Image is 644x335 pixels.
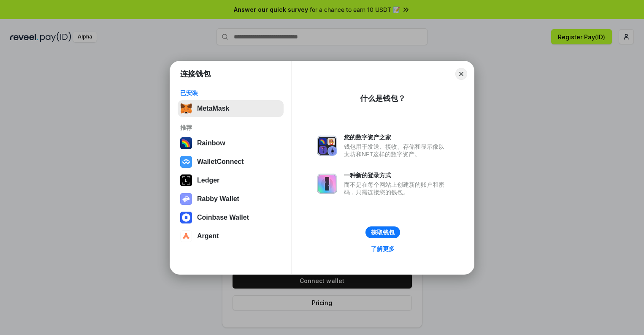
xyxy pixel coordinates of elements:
img: svg+xml,%3Csvg%20xmlns%3D%22http%3A%2F%2Fwww.w3.org%2F2000%2Fsvg%22%20width%3D%2228%22%20height%3... [180,174,192,186]
div: Rainbow [197,139,225,147]
img: svg+xml,%3Csvg%20width%3D%22120%22%20height%3D%22120%22%20viewBox%3D%220%200%20120%20120%22%20fil... [180,137,192,149]
div: 您的数字资产之家 [344,133,449,141]
img: svg+xml,%3Csvg%20xmlns%3D%22http%3A%2F%2Fwww.w3.org%2F2000%2Fsvg%22%20fill%3D%22none%22%20viewBox... [317,136,337,156]
img: svg+xml,%3Csvg%20width%3D%2228%22%20height%3D%2228%22%20viewBox%3D%220%200%2028%2028%22%20fill%3D... [180,156,192,168]
img: svg+xml,%3Csvg%20xmlns%3D%22http%3A%2F%2Fwww.w3.org%2F2000%2Fsvg%22%20fill%3D%22none%22%20viewBox... [317,174,337,194]
div: 什么是钱包？ [360,93,406,103]
div: 获取钱包 [371,229,395,236]
img: svg+xml,%3Csvg%20width%3D%2228%22%20height%3D%2228%22%20viewBox%3D%220%200%2028%2028%22%20fill%3D... [180,212,192,223]
h1: 连接钱包 [180,69,211,79]
div: Argent [197,232,219,240]
button: Rainbow [178,135,284,152]
div: Coinbase Wallet [197,214,249,221]
img: svg+xml,%3Csvg%20xmlns%3D%22http%3A%2F%2Fwww.w3.org%2F2000%2Fsvg%22%20fill%3D%22none%22%20viewBox... [180,193,192,205]
button: Ledger [178,172,284,189]
div: 已安装 [180,89,281,97]
button: 获取钱包 [365,226,400,238]
button: MetaMask [178,100,284,117]
div: 而不是在每个网站上创建新的账户和密码，只需连接您的钱包。 [344,181,449,196]
div: 一种新的登录方式 [344,172,449,179]
button: Close [455,68,467,80]
div: Rabby Wallet [197,195,239,203]
div: WalletConnect [197,158,244,166]
button: Argent [178,228,284,245]
img: svg+xml,%3Csvg%20fill%3D%22none%22%20height%3D%2233%22%20viewBox%3D%220%200%2035%2033%22%20width%... [180,103,192,114]
div: 钱包用于发送、接收、存储和显示像以太坊和NFT这样的数字资产。 [344,143,449,158]
div: 了解更多 [371,245,395,253]
button: WalletConnect [178,153,284,170]
button: Rabby Wallet [178,191,284,207]
div: 推荐 [180,124,281,131]
button: Coinbase Wallet [178,209,284,226]
div: Ledger [197,177,219,184]
div: MetaMask [197,105,229,112]
a: 了解更多 [366,243,400,254]
img: svg+xml,%3Csvg%20width%3D%2228%22%20height%3D%2228%22%20viewBox%3D%220%200%2028%2028%22%20fill%3D... [180,230,192,242]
